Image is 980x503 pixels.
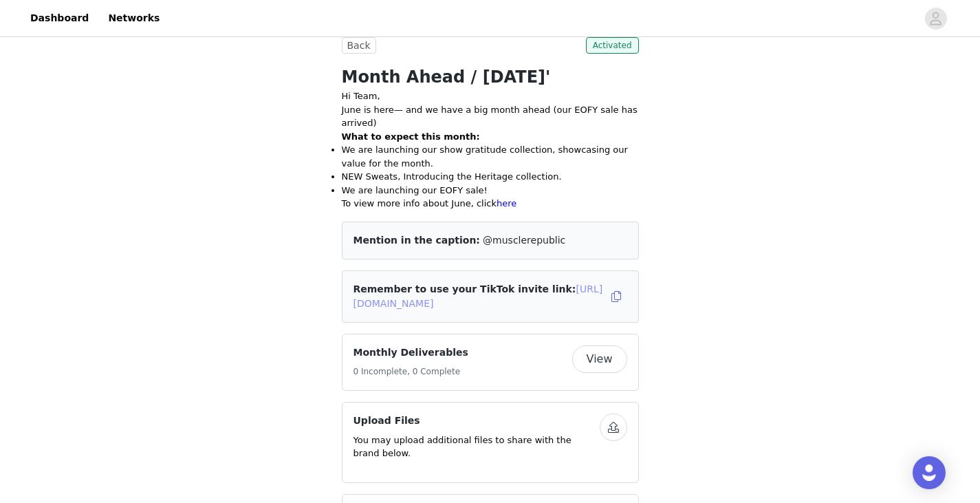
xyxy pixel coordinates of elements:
[342,89,639,103] p: Hi Team,
[342,131,480,142] strong: What to expect this month:
[929,8,942,30] div: avatar
[497,198,516,208] a: here
[342,65,639,89] h1: Month Ahead / [DATE]'
[342,198,520,208] span: To view more info about June, click
[342,103,639,130] p: June is here— and we have a big month ahead (our EOFY sale has arrived)
[353,283,603,309] a: [URL][DOMAIN_NAME]
[353,434,600,460] p: You may upload additional files to share with the brand below.
[913,456,946,489] div: Open Intercom Messenger
[572,345,627,373] button: View
[22,3,97,34] a: Dashboard
[353,365,468,378] h5: 0 Incomplete, 0 Complete
[353,345,468,360] h4: Monthly Deliverables
[353,414,600,428] h4: Upload Files
[342,184,639,197] li: We are launching our EOFY sale!
[342,170,639,184] li: NEW Sweats, Introducing the Heritage collection.
[483,235,565,246] span: @musclerepublic
[586,37,639,54] span: Activated
[342,37,376,54] button: Back
[353,283,603,309] span: Remember to use your TikTok invite link:
[353,235,480,246] span: Mention in the caption:
[342,334,639,391] div: Monthly Deliverables
[342,143,639,170] li: We are launching our show gratitude collection, showcasing our value for the month.
[100,3,168,34] a: Networks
